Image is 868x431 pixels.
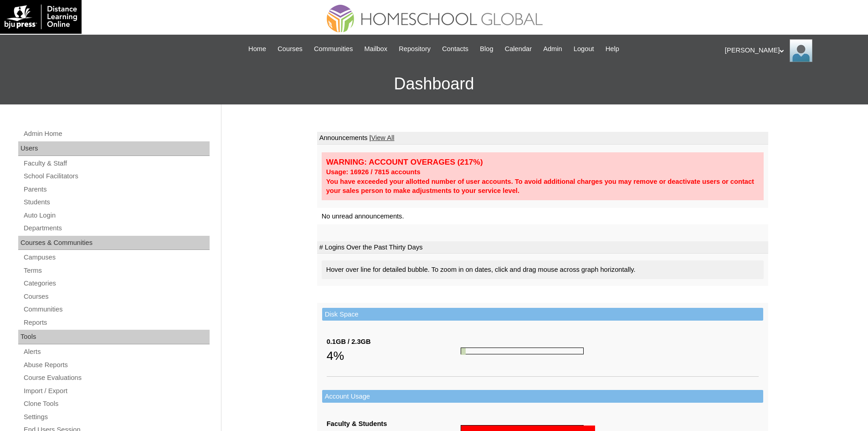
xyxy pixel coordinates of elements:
a: Parents [23,184,210,195]
span: Help [606,44,619,54]
a: Help [601,44,624,54]
span: Contacts [442,44,468,54]
td: No unread announcements. [317,208,768,225]
a: Campuses [23,252,210,263]
a: Admin Home [23,128,210,140]
div: 4% [327,347,461,365]
div: Tools [18,330,210,344]
span: Communities [314,44,353,54]
div: WARNING: ACCOUNT OVERAGES (217%) [326,157,759,167]
a: Contacts [437,44,473,54]
img: logo-white.png [5,5,77,29]
span: Blog [480,44,493,54]
div: Courses & Communities [18,236,210,250]
a: School Facilitators [23,171,210,182]
a: Faculty & Staff [23,158,210,169]
a: Clone Tools [23,398,210,410]
a: Reports [23,317,210,328]
strong: Usage: 16926 / 7815 accounts [326,168,421,176]
a: Repository [394,44,435,54]
span: Calendar [505,44,532,54]
span: Mailbox [365,44,388,54]
a: Mailbox [360,44,392,54]
div: You have exceeded your allotted number of user accounts. To avoid additional charges you may remo... [326,177,759,196]
span: Home [248,44,266,54]
a: Abuse Reports [23,359,210,371]
a: Admin [539,44,567,54]
a: Logout [569,44,599,54]
a: Home [244,44,271,54]
a: Course Evaluations [23,372,210,384]
td: Disk Space [322,308,763,321]
div: Faculty & Students [327,419,461,429]
a: Import / Export [23,385,210,397]
a: Alerts [23,346,210,358]
div: Users [18,141,210,156]
div: Hover over line for detailed bubble. To zoom in on dates, click and drag mouse across graph horiz... [322,260,764,279]
div: 0.1GB / 2.3GB [327,337,461,347]
a: Students [23,197,210,208]
td: Announcements | [317,132,768,145]
a: Communities [309,44,358,54]
a: Blog [475,44,498,54]
span: Repository [399,44,431,54]
a: View All [371,134,394,141]
a: Settings [23,411,210,423]
a: Courses [23,291,210,302]
td: # Logins Over the Past Thirty Days [317,241,768,254]
a: Terms [23,265,210,276]
img: Ariane Ebuen [790,39,812,62]
td: Account Usage [322,390,763,403]
a: Auto Login [23,210,210,221]
span: Admin [543,44,562,54]
span: Courses [277,44,303,54]
h3: Dashboard [5,63,863,104]
span: Logout [574,44,594,54]
a: Categories [23,278,210,289]
a: Communities [23,304,210,315]
a: Calendar [500,44,536,54]
div: [PERSON_NAME] [725,39,859,62]
a: Courses [273,44,307,54]
a: Departments [23,223,210,234]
